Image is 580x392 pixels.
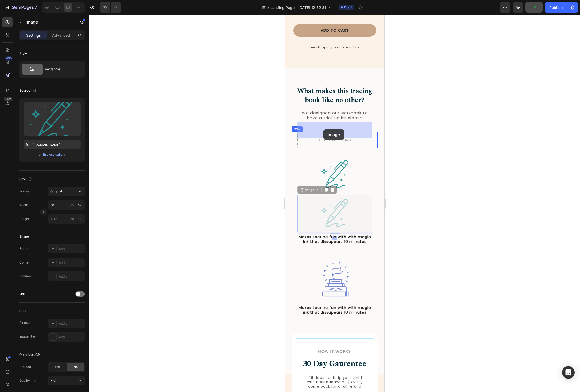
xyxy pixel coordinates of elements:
div: Add... [59,274,84,279]
button: % [69,216,75,222]
div: % [78,203,81,207]
button: px [76,202,83,208]
img: preview-image [24,102,81,136]
span: High [50,379,57,382]
div: Add... [59,335,84,340]
button: px [76,216,83,222]
p: Advanced [52,33,70,38]
span: Landing Page - [DATE] 12:32:31 [270,5,326,10]
input: px% [48,214,85,224]
div: Alt text [19,320,30,325]
iframe: Design area [285,15,384,392]
div: Border [19,246,30,251]
div: Beta [4,97,13,101]
label: Height [19,216,29,221]
span: or [39,151,42,158]
span: Yes [54,365,60,369]
div: Corner [19,260,30,265]
div: Size [19,176,33,183]
div: Shadow [19,274,31,279]
div: % [78,216,81,221]
div: Shape [19,234,29,239]
div: Style [19,51,27,56]
div: Publish [549,5,563,10]
div: Quality [19,377,37,384]
div: Add... [59,321,84,326]
button: High [48,376,85,385]
div: 450 [5,56,13,61]
span: No [74,365,78,369]
span: Draft [344,5,352,10]
p: 7 [35,4,37,11]
div: Rectangle [45,63,77,75]
button: Original [48,187,85,196]
button: % [69,202,75,208]
div: px [70,216,74,221]
div: Add... [59,247,84,251]
div: px [70,203,74,207]
div: Open Intercom Messenger [562,366,575,379]
input: https://example.com/image.jpg [24,140,81,149]
div: SEO [19,309,26,313]
label: Frame [19,189,29,194]
span: / [268,5,269,10]
div: Undo/Redo [100,2,121,13]
button: Browse gallery [43,152,66,157]
div: Browse gallery [43,152,66,157]
p: Image [26,19,71,25]
div: Add... [59,260,84,265]
p: Settings [26,33,41,38]
div: Preload [19,365,31,369]
div: Source [19,87,38,94]
div: Image title [19,334,35,339]
span: Original [50,189,62,194]
div: Optimize LCP [19,352,40,357]
button: 7 [2,2,39,13]
input: px% [48,200,85,210]
button: Publish [545,2,567,13]
div: Link [19,292,26,296]
label: Width [19,203,28,207]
